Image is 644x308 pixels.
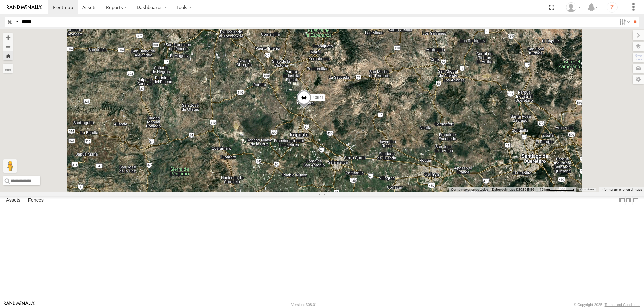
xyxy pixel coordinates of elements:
[3,64,13,73] label: Measure
[632,196,639,205] label: Hide Summary Table
[3,196,24,205] label: Assets
[7,5,42,10] img: rand-logo.svg
[14,17,19,27] label: Search Query
[451,187,488,192] button: Combinaciones de teclas
[4,301,35,308] a: Visit our Website
[3,42,13,51] button: Zoom out
[601,188,642,191] a: Informar un error en el mapa
[540,188,549,191] span: 10 km
[607,2,618,13] i: ?
[313,95,324,100] span: 40641
[538,187,576,192] button: Escala del mapa: 10 km por 70 píxeles
[574,303,640,307] div: © Copyright 2025 -
[619,196,625,205] label: Dock Summary Table to the Left
[492,188,536,191] span: Datos del mapa ©2025 INEGI
[633,75,644,84] label: Map Settings
[625,196,632,205] label: Dock Summary Table to the Right
[24,196,47,205] label: Fences
[563,2,583,12] div: Juan Lopez
[616,17,631,27] label: Search Filter Options
[3,33,13,42] button: Zoom in
[291,303,317,307] div: Version: 308.01
[580,188,594,191] a: Condiciones (se abre en una nueva pestaña)
[3,159,17,173] button: Arrastra el hombrecito naranja al mapa para abrir Street View
[605,303,640,307] a: Terms and Conditions
[3,51,13,60] button: Zoom Home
